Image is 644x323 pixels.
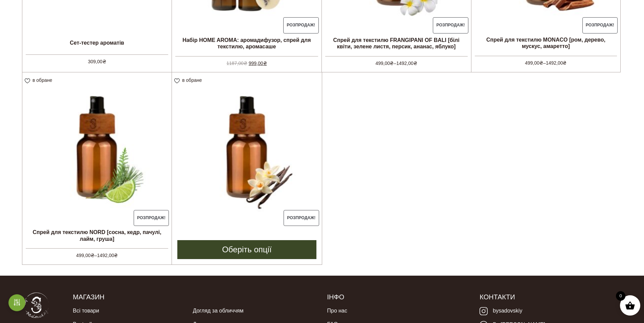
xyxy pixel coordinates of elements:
span: в обране [32,77,52,83]
h5: Магазин [73,293,317,301]
h5: Інфо [327,293,469,301]
h5: Контакти [480,293,622,301]
h2: Спрей для текстилю MONACO [ром, дерево, мускус, амаретто] [471,34,620,52]
span: Розпродаж! [582,17,618,33]
span: 0 [616,291,625,301]
a: в обране [174,77,204,83]
span: Розпродаж! [433,17,468,33]
span: ₴ [244,61,247,66]
bdi: 499,00 [525,60,543,66]
span: Розпродаж! [134,210,169,226]
bdi: 1187,00 [226,61,247,66]
span: – [325,56,468,67]
a: Виберіть опції для " Спрей для текстилю MONTE-CARLO [ваніль, дерево, віскі, шкіра]" [177,240,316,259]
bdi: 309,00 [88,59,106,64]
span: ₴ [390,61,394,66]
span: ₴ [414,61,417,66]
span: Розпродаж! [284,210,319,226]
span: ₴ [563,60,567,66]
bdi: 1492,00 [97,253,118,258]
h2: Сет-тестер ароматів [22,34,172,51]
bdi: 499,00 [76,253,94,258]
span: ₴ [103,59,106,64]
a: Всі товари [73,304,99,318]
h2: Спрей для текстилю NORD [сосна, кедр, пачулі, лайм, груша] [22,226,172,245]
span: в обране [182,77,202,83]
a: в обране [25,77,54,83]
span: ₴ [91,253,94,258]
span: Розпродаж! [283,17,319,33]
a: Розпродаж! Спрей для текстилю NORD [сосна, кедр, пачулі, лайм, груша] 499,00₴–1492,00₴ [22,72,172,257]
a: bysadovskiy [480,304,522,318]
bdi: 499,00 [376,61,394,66]
a: Про нас [327,304,347,318]
span: ₴ [114,253,118,258]
a: Розпродаж! [172,72,321,227]
a: Догляд за обличчям [193,304,244,318]
bdi: 1492,00 [546,60,567,66]
h2: Набір HOME AROMA: аромадифузор, спрей для текстилю, аромасаше [172,34,321,52]
bdi: 1492,00 [396,61,417,66]
h2: Спрей для текстилю FRANGIPANI OF BALI [білі квіти, зелене листя, персик, ананас, яблуко] [322,34,471,52]
span: ₴ [539,60,543,66]
img: unfavourite.svg [25,78,30,84]
span: – [475,56,617,67]
span: – [26,248,168,259]
bdi: 999,00 [249,61,267,66]
span: ₴ [263,61,267,66]
img: unfavourite.svg [174,78,180,84]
